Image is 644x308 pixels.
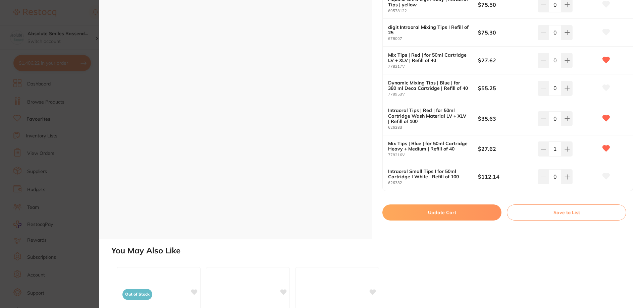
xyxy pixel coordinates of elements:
b: digit Intraoral Mixing Tips I Refill of 25 [388,24,469,35]
small: 60578122 [388,9,478,13]
b: Mix Tips | Red | for 50ml Cartridge LV + XLV | Refill of 40 [388,52,469,63]
button: Save to List [507,204,626,221]
small: 778217V [388,64,478,69]
b: $75.30 [478,29,532,36]
b: $55.25 [478,84,532,92]
b: Intraoral Tips | Red | for 50ml Cartridge Wash Material LV + XLV | Refill of 100 [388,108,469,124]
small: 778216V [388,153,478,157]
button: Update Cart [382,204,501,221]
b: Intraoral Small Tips I for 50ml Cartridge I White I Refill of 100 [388,169,469,179]
b: Mix Tips | Blue | for 50ml Cartridge Heavy + Medium | Refill of 40 [388,141,469,151]
span: Out of Stock [122,289,152,300]
h2: You May Also Like [111,246,641,255]
small: 626382 [388,181,478,185]
small: 626383 [388,125,478,130]
small: 678007 [388,37,478,41]
b: $75.50 [478,1,532,8]
small: 778953V [388,92,478,97]
b: Dynamic Mixing Tips | Blue | for 380 ml Deca Cartridge | Refill of 40 [388,80,469,91]
b: $27.62 [478,145,532,152]
b: $112.14 [478,173,532,180]
b: $27.62 [478,57,532,64]
b: $35.63 [478,115,532,122]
